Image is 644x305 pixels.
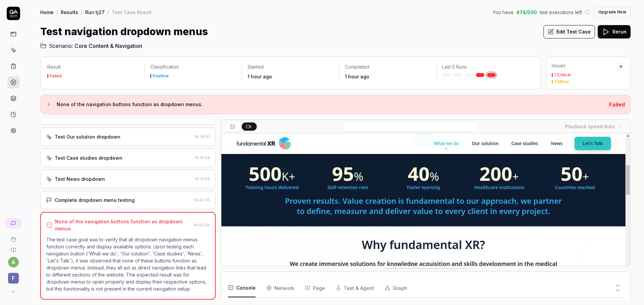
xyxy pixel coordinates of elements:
[46,236,210,292] p: The test case goal was to verify that all dropdown navigation menus function correctly and displa...
[195,134,210,139] time: 14:39:57
[8,273,19,284] span: F
[228,279,256,297] button: Console
[55,218,191,232] div: None of the navigation buttons function as dropdown menus.
[594,7,631,17] button: Upgrade Now
[55,175,105,182] div: Test News dropdown
[48,42,73,50] span: Scenario:
[194,223,210,227] time: 14:42:05
[565,123,615,130] div: Playback speed:
[195,176,210,181] time: 14:41:34
[40,42,142,50] a: Scenario:Core Content & Navigation
[50,74,62,78] div: Failed
[61,9,78,15] a: Results
[609,101,625,108] span: Failed
[266,279,294,297] button: Network
[442,64,528,70] p: Last 5 Runs
[3,268,24,285] button: F
[493,9,514,16] span: You have
[56,9,58,15] div: /
[195,155,210,160] time: 14:41:04
[345,74,369,79] time: 1 hour ago
[55,133,120,140] div: Test Our solution dropdown
[150,64,236,70] p: Classification
[112,9,152,15] div: Test Case Result
[46,100,604,108] button: None of the navigation buttons function as dropdown menus.
[540,9,582,16] span: test executions left
[8,257,19,268] button: a
[85,9,105,15] a: Run tj27
[55,154,122,161] div: Test Case studies dropdown
[153,74,169,78] div: Positive
[40,9,54,15] a: Home
[345,64,431,70] p: Completed
[516,9,537,16] span: 474 / 500
[305,279,325,297] button: Page
[385,279,407,297] button: Graph
[107,9,109,15] div: /
[336,279,374,297] button: Test & Agent
[248,64,334,70] p: Started
[194,198,210,202] time: 14:42:05
[248,74,272,79] time: 1 hour ago
[552,62,616,69] div: Issues
[40,24,208,39] h1: Test navigation dropdown menus
[3,231,24,242] a: Book a call with us
[554,80,569,84] div: 3 Minor
[554,73,571,77] div: 1 Critical
[57,100,604,108] h3: None of the navigation buttons function as dropdown menus.
[81,9,83,15] div: /
[74,42,142,50] span: Core Content & Navigation
[598,25,631,39] button: Rerun
[47,64,139,70] p: Result
[543,25,595,39] button: Edit Test Case
[3,242,24,253] a: Documentation
[5,218,21,229] a: New conversation
[55,197,135,204] div: Complete dropdown menu testing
